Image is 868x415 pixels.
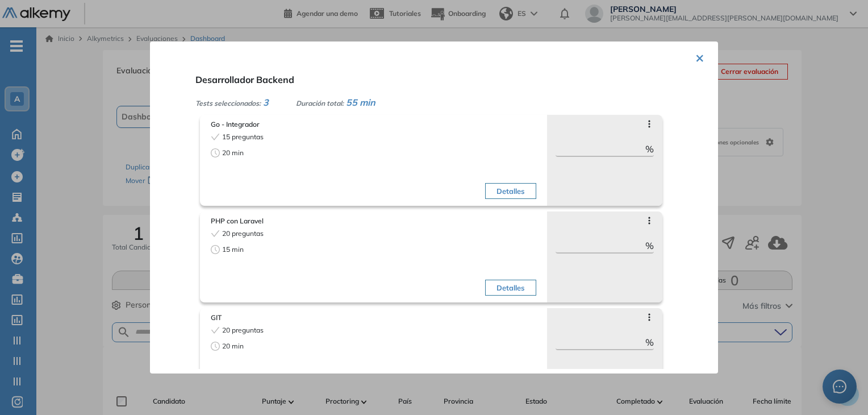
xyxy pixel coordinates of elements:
span: % [645,335,654,349]
span: 20 preguntas [222,325,264,335]
span: check [211,326,220,335]
span: clock-circle [211,148,220,157]
button: × [695,46,704,68]
span: check [211,132,220,142]
span: 15 min [222,244,244,255]
button: Detalles [485,183,536,199]
button: Detalles [485,280,536,296]
span: Duración total: [296,99,344,107]
span: PHP con Laravel [211,216,536,226]
span: Desarrollador Backend [195,74,294,85]
span: 20 preguntas [222,229,264,239]
span: % [645,142,654,156]
span: 3 [263,97,269,108]
span: Tests seleccionados: [195,99,261,107]
span: check [211,229,220,238]
span: clock-circle [211,245,220,254]
span: 20 min [222,341,244,351]
span: % [645,239,654,252]
span: 20 min [222,148,244,158]
span: GIT [211,313,536,323]
span: 15 preguntas [222,132,264,142]
span: Go - Integrador [211,119,536,130]
span: 55 min [346,97,375,108]
span: clock-circle [211,342,220,351]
